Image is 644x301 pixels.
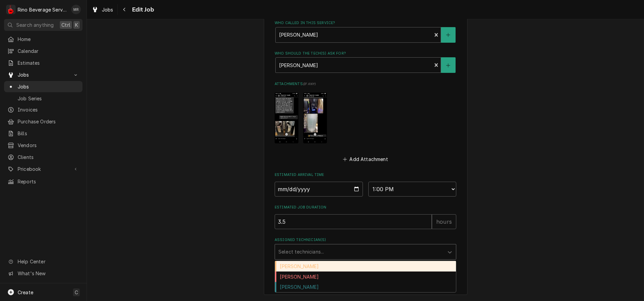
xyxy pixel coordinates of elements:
div: Melissa Rinehart's Avatar [71,5,81,14]
span: Jobs [18,71,69,78]
label: Who should the tech(s) ask for? [275,51,456,56]
label: Assigned Technician(s) [275,237,456,243]
span: Job Series [18,95,79,102]
span: Create [18,289,33,295]
span: Ctrl [61,21,70,28]
a: Purchase Orders [4,116,82,127]
span: Estimates [18,59,79,66]
div: Rino Beverage Service's Avatar [6,5,16,14]
span: Edit Job [130,5,154,14]
div: Who called in this service? [275,20,456,42]
button: Search anythingCtrlK [4,19,82,31]
div: Assigned Technician(s) [275,237,456,259]
span: C [75,289,78,296]
svg: Create New Contact [446,33,450,37]
div: Estimated Arrival Time [275,172,456,196]
a: Home [4,34,82,45]
span: Search anything [16,21,54,28]
span: Jobs [102,6,113,13]
a: Go to What's New [4,268,82,279]
span: K [75,21,78,28]
span: Invoices [18,106,79,113]
label: Who called in this service? [275,20,456,26]
a: Reports [4,176,82,187]
button: Add Attachment [342,155,389,164]
span: Bills [18,130,79,137]
div: Who should the tech(s) ask for? [275,51,456,73]
span: Pricebook [18,165,69,173]
div: [PERSON_NAME] [275,282,456,293]
button: Create New Contact [441,57,455,73]
a: Jobs [89,4,116,15]
span: What's New [18,270,78,277]
a: Invoices [4,104,82,115]
label: Estimated Arrival Time [275,172,456,178]
div: hours [432,214,456,229]
svg: Create New Contact [446,63,450,68]
div: [PERSON_NAME] [275,261,456,272]
input: Date [275,182,363,197]
span: Purchase Orders [18,118,79,125]
a: Go to Jobs [4,69,82,80]
span: Clients [18,154,79,161]
span: Help Center [18,258,78,265]
label: Attachments [275,81,456,87]
select: Time Select [368,182,457,197]
div: Estimated Job Duration [275,205,456,229]
span: Jobs [18,83,79,90]
div: Attachments [275,81,456,164]
button: Navigate back [119,4,130,15]
span: Vendors [18,142,79,149]
a: Go to Pricebook [4,163,82,175]
label: Estimated Job Duration [275,205,456,210]
a: Calendar [4,45,82,57]
a: Go to Help Center [4,256,82,267]
a: Estimates [4,57,82,68]
img: Jz2DfZ25S2CSKPXd4dgi [275,93,298,143]
img: r6I3oYVSqC3kha61zp0C [303,93,327,143]
a: Vendors [4,140,82,151]
span: Home [18,36,79,43]
button: Create New Contact [441,27,455,43]
span: Reports [18,178,79,185]
span: Calendar [18,47,79,55]
a: Bills [4,128,82,139]
div: Rino Beverage Service [18,6,68,13]
span: ( if any ) [303,82,316,86]
div: R [6,5,16,14]
a: Clients [4,152,82,163]
a: Jobs [4,81,82,92]
div: MR [71,5,81,14]
a: Job Series [4,93,82,104]
div: [PERSON_NAME] [275,272,456,282]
